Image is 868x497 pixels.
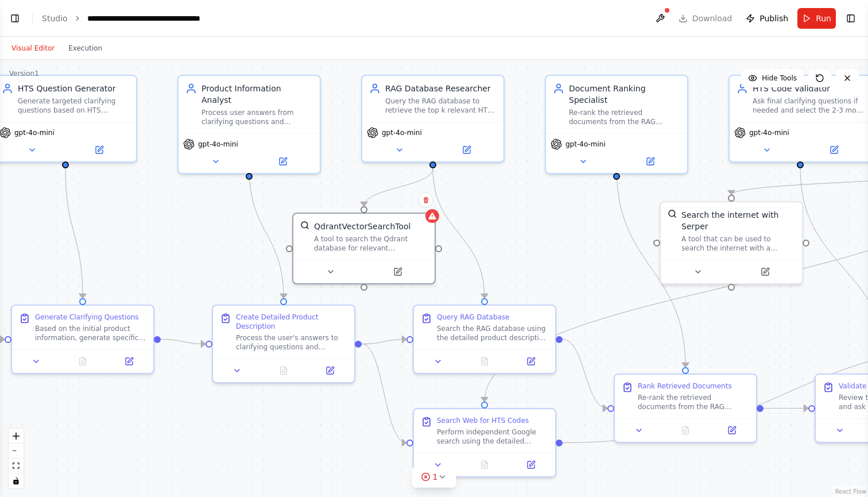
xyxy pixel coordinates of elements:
[437,313,510,322] div: Query RAG Database
[201,83,313,106] div: Product Information Analyst
[413,305,556,374] div: Query RAG DatabaseSearch the RAG database using the detailed product description to retrieve the ...
[236,333,347,352] div: Process the user's answers to clarifying questions and synthesize all available information into ...
[433,471,438,483] span: 1
[427,168,490,298] g: Edge from 90a9e2b2-82c2-4b08-ade5-3958369d0d02 to a141be82-eee3-4098-a24f-aa1897c7a51f
[569,83,680,106] div: Document Ranking Specialist
[437,416,529,425] div: Search Web for HTS Codes
[797,8,836,29] button: Run
[764,403,808,414] g: Edge from 1fbf83ed-8bf5-49f6-892b-20ecc054a48e to b34a857f-0edb-47fe-a75c-d981a546f5cc
[762,74,797,83] span: Hide Tools
[618,155,683,168] button: Open in side panel
[733,265,797,279] button: Open in side panel
[661,423,710,437] button: No output available
[614,373,757,443] div: Rank Retrieved DocumentsRe-rank the retrieved documents from the RAG database based on their spec...
[460,355,509,368] button: No output available
[361,75,505,163] div: RAG Database ResearcherQuery the RAG database to retrieve the top k relevant HTS documents based ...
[314,234,428,253] div: A tool to search the Qdrant database for relevant information on internal documents.
[310,364,350,377] button: Open in side panel
[35,324,146,342] div: Based on the initial product information, generate specific clarifying questions about materials,...
[681,234,795,253] div: A tool that can be used to search the internet with a search_query. Supports different search typ...
[382,128,422,137] span: gpt-4o-mini
[545,75,688,174] div: Document Ranking SpecialistRe-rank the retrieved documents from the RAG database based on relevan...
[741,8,793,29] button: Publish
[434,143,499,157] button: Open in side panel
[638,382,732,391] div: Rank Retrieved Documents
[9,473,24,488] button: toggle interactivity
[9,429,24,444] button: zoom in
[385,97,497,115] div: Query the RAG database to retrieve the top k relevant HTS documents based on the detailed product...
[9,444,24,459] button: zoom out
[418,192,433,207] button: Delete node
[67,143,131,157] button: Open in side panel
[358,168,439,206] g: Edge from 90a9e2b2-82c2-4b08-ade5-3958369d0d02 to 3c563508-6352-46a6-8f5e-4fda5e591e25
[314,221,411,232] div: QdrantVectorSearchTool
[109,355,149,368] button: Open in side panel
[14,128,55,137] span: gpt-4o-mini
[292,213,436,284] div: QdrantVectorSearchToolQdrantVectorSearchToolA tool to search the Qdrant database for relevant inf...
[9,429,24,488] div: React Flow controls
[511,355,551,368] button: Open in side panel
[362,338,406,449] g: Edge from 6994a092-e5c1-425c-82e9-c8d088ca8310 to 1624bbc5-e51e-4801-b282-dcf3a5312697
[7,10,23,26] button: Show left sidebar
[835,488,866,495] a: React Flow attribution
[177,75,321,174] div: Product Information AnalystProcess user answers from clarifying questions and synthesize them int...
[569,108,680,126] div: Re-rank the retrieved documents from the RAG database based on relevance to the specific product ...
[5,41,61,55] button: Visual Editor
[9,69,39,78] div: Version 1
[60,168,88,298] g: Edge from eb844069-1b67-462e-ae98-a9239ee2e48b to 071aebd1-d59a-4db3-bb34-6f32a4d7b5ba
[11,305,154,374] div: Generate Clarifying QuestionsBased on the initial product information, generate specific clarifyi...
[759,13,788,24] span: Publish
[638,393,749,411] div: Re-rank the retrieved documents from the RAG database based on their specific relevance to the pr...
[35,313,139,322] div: Generate Clarifying Questions
[18,97,129,115] div: Generate targeted clarifying questions based on HTS classification requirements to gather specifi...
[801,143,866,157] button: Open in side panel
[18,83,129,94] div: HTS Question Generator
[741,69,804,87] button: Hide Tools
[843,10,859,26] button: Show right sidebar
[250,155,315,168] button: Open in side panel
[712,423,751,437] button: Open in side panel
[563,334,607,414] g: Edge from a141be82-eee3-4098-a24f-aa1897c7a51f to 1fbf83ed-8bf5-49f6-892b-20ecc054a48e
[816,13,831,24] span: Run
[201,108,313,126] div: Process user answers from clarifying questions and synthesize them into a comprehensive, detailed...
[42,13,216,24] nav: breadcrumb
[42,14,68,23] a: Studio
[437,427,548,446] div: Perform independent Google search using the detailed product information to find HTS codes from o...
[460,458,509,472] button: No output available
[565,140,606,149] span: gpt-4o-mini
[212,305,355,383] div: Create Detailed Product DescriptionProcess the user's answers to clarifying questions and synthes...
[365,265,430,279] button: Open in side panel
[243,168,289,298] g: Edge from 23270586-f8b2-41e0-bff8-620cc2e8388d to 6994a092-e5c1-425c-82e9-c8d088ca8310
[412,467,456,488] button: 1
[385,83,497,94] div: RAG Database Researcher
[236,313,347,331] div: Create Detailed Product Description
[259,364,308,377] button: No output available
[681,209,795,232] div: Search the internet with Serper
[611,168,691,367] g: Edge from 9a9a96fb-84d0-4870-8302-70f051d86f13 to 1fbf83ed-8bf5-49f6-892b-20ecc054a48e
[9,459,24,473] button: fit view
[59,355,107,368] button: No output available
[437,324,548,342] div: Search the RAG database using the detailed product description to retrieve the top k most relevan...
[413,408,556,477] div: Search Web for HTS CodesPerform independent Google search using the detailed product information ...
[511,458,551,472] button: Open in side panel
[362,334,406,350] g: Edge from 6994a092-e5c1-425c-82e9-c8d088ca8310 to a141be82-eee3-4098-a24f-aa1897c7a51f
[753,83,864,94] div: HTS Code Validator
[61,41,109,55] button: Execution
[300,221,309,230] img: QdrantVectorSearchTool
[753,97,864,115] div: Ask final clarifying questions if needed and select the 2-3 most highly relevant HTS codes from t...
[198,140,238,149] span: gpt-4o-mini
[161,334,206,350] g: Edge from 071aebd1-d59a-4db3-bb34-6f32a4d7b5ba to 6994a092-e5c1-425c-82e9-c8d088ca8310
[660,201,803,284] div: SerperDevToolSearch the internet with SerperA tool that can be used to search the internet with a...
[668,209,677,218] img: SerperDevTool
[749,128,789,137] span: gpt-4o-mini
